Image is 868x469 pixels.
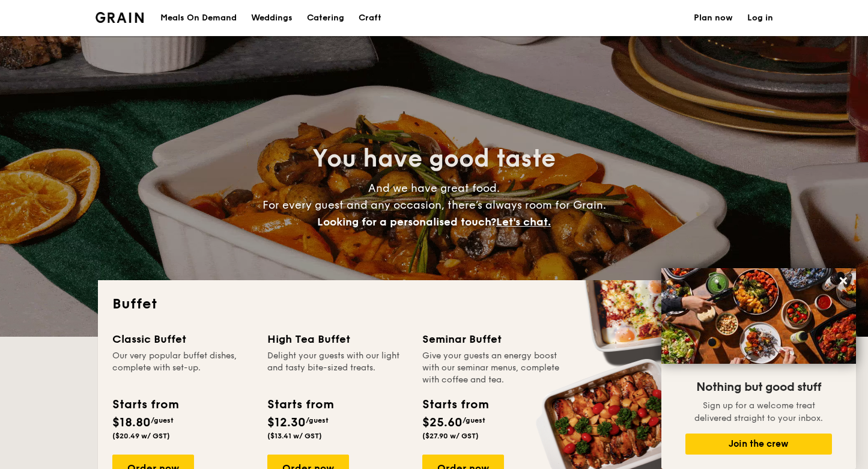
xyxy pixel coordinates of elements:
[834,271,853,290] button: Close
[694,400,823,423] span: Sign up for a welcome treat delivered straight to your inbox.
[112,432,170,440] span: ($20.49 w/ GST)
[267,350,408,386] div: Delight your guests with our light and tasty bite-sized treats.
[96,12,144,23] a: Logotype
[263,182,606,228] span: And we have great food. For every guest and any occasion, there’s always room for Grain.
[422,396,488,414] div: Starts from
[267,331,408,348] div: High Tea Buffet
[112,331,253,348] div: Classic Buffet
[422,432,479,440] span: ($27.90 w/ GST)
[696,380,821,394] span: Nothing but good stuff
[463,416,485,425] span: /guest
[422,331,563,348] div: Seminar Buffet
[661,268,856,364] img: DSC07876-Edit02-Large.jpeg
[267,415,306,430] span: $12.30
[685,434,832,455] button: Join the crew
[422,350,563,386] div: Give your guests an energy boost with our seminar menus, complete with coffee and tea.
[267,396,333,414] div: Starts from
[112,295,756,314] h2: Buffet
[112,396,178,414] div: Starts from
[496,215,551,228] span: Let's chat.
[317,215,496,228] span: Looking for a personalised touch?
[306,416,329,425] span: /guest
[267,432,322,440] span: ($13.41 w/ GST)
[151,416,174,425] span: /guest
[96,12,144,23] img: Grain
[422,415,463,430] span: $25.60
[112,350,253,386] div: Our very popular buffet dishes, complete with set-up.
[112,415,151,430] span: $18.80
[312,144,556,173] span: You have good taste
